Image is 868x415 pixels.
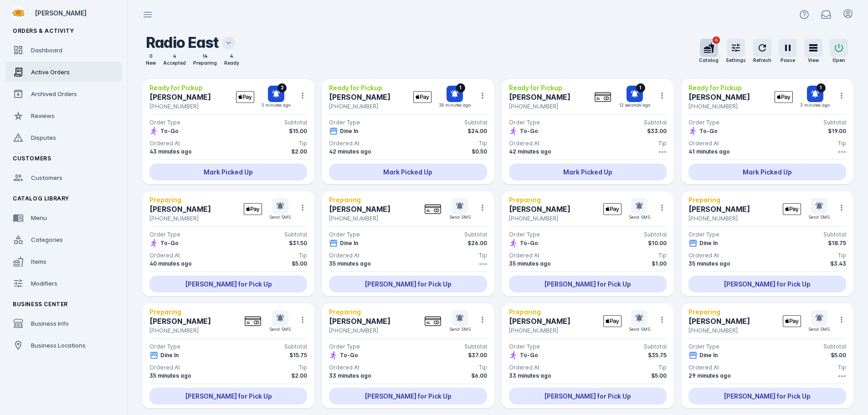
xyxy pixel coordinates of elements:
[644,118,667,127] div: Subtotal
[479,260,487,268] div: ---
[149,372,191,380] div: 35 minutes ago
[838,251,846,260] div: Tip
[832,57,845,64] div: Open
[509,148,551,156] div: 42 minutes ago
[31,214,47,221] span: Menu
[471,372,487,380] div: $6.00
[329,276,487,292] div: [PERSON_NAME] for Pick Up
[329,307,390,317] div: Preparing
[688,343,719,351] div: Order Type
[149,215,211,223] div: [PHONE_NUMBER]
[509,260,551,268] div: 35 minutes ago
[149,148,192,156] div: 43 minutes ago
[688,364,719,372] div: Ordered At
[509,343,540,351] div: Order Type
[699,351,718,359] div: Dine In
[329,195,390,205] div: Preparing
[807,86,823,102] button: 1
[329,83,390,92] div: Ready for Pickup
[808,57,819,64] div: View
[688,102,750,111] div: [PHONE_NUMBER]
[699,239,718,247] div: Dine In
[688,307,750,317] div: Preparing
[688,327,750,335] div: [PHONE_NUMBER]
[658,148,667,156] div: ---
[149,102,211,111] div: [PHONE_NUMBER]
[644,343,667,351] div: Subtotal
[509,327,570,335] div: [PHONE_NUMBER]
[5,230,122,250] a: Categories
[31,342,86,349] span: Business Locations
[699,57,719,64] div: Catalog
[509,118,540,127] div: Order Type
[619,102,650,108] div: 12 seconds ago
[472,148,487,156] div: $0.50
[149,276,307,292] div: [PERSON_NAME] for Pick Up
[688,164,846,180] div: Mark Picked Up
[509,251,539,260] div: Ordered At
[830,260,846,268] div: $3.43
[464,343,487,351] div: Subtotal
[688,139,719,148] div: Ordered At
[449,214,471,220] div: Send SMS
[146,60,156,67] div: New
[5,62,122,82] a: Active Orders
[828,239,846,247] div: $18.75
[289,351,307,359] div: $15.75
[31,134,56,141] span: Disputes
[329,251,360,260] div: Ordered At
[329,364,360,372] div: Ordered At
[340,239,358,247] div: Dine In
[329,215,390,223] div: [PHONE_NUMBER]
[299,364,307,372] div: Tip
[31,174,62,181] span: Customers
[329,204,390,215] div: [PERSON_NAME]
[160,239,179,247] div: To-Go
[688,260,730,268] div: 35 minutes ago
[800,102,830,108] div: 3 minutes ago
[149,388,307,405] div: [PERSON_NAME] for Pick Up
[726,57,746,64] div: Settings
[509,195,570,205] div: Preparing
[146,34,219,52] h2: Radio East
[149,164,307,180] div: Mark Picked Up
[284,118,307,127] div: Subtotal
[268,86,284,102] button: 2
[31,258,46,265] span: Items
[160,127,179,135] div: To-Go
[468,351,487,359] div: $37.00
[838,364,846,372] div: Tip
[688,92,750,102] div: [PERSON_NAME]
[5,208,122,228] a: Menu
[329,327,390,335] div: [PHONE_NUMBER]
[149,316,211,327] div: [PERSON_NAME]
[464,231,487,239] div: Subtotal
[329,139,360,148] div: Ordered At
[31,236,63,243] span: Categories
[329,316,390,327] div: [PERSON_NAME]
[509,139,539,148] div: Ordered At
[817,83,826,92] span: 1
[35,8,118,18] div: [PERSON_NAME]
[269,214,291,220] div: Send SMS
[636,83,645,92] span: 1
[329,343,360,351] div: Order Type
[230,53,233,60] div: 4
[149,92,211,102] div: [PERSON_NAME]
[658,139,667,148] div: Tip
[509,388,667,405] div: [PERSON_NAME] for Pick Up
[688,148,730,156] div: 41 minutes ago
[277,83,287,92] span: 2
[823,231,846,239] div: Subtotal
[289,127,307,135] div: $15.00
[269,326,291,333] div: Send SMS
[329,102,390,111] div: [PHONE_NUMBER]
[149,251,180,260] div: Ordered At
[31,280,57,287] span: Modifiers
[13,27,74,34] span: Orders & Activity
[447,86,463,102] button: 1
[651,372,667,380] div: $5.00
[823,343,846,351] div: Subtotal
[688,388,846,405] div: [PERSON_NAME] for Pick Up
[224,60,239,67] div: Ready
